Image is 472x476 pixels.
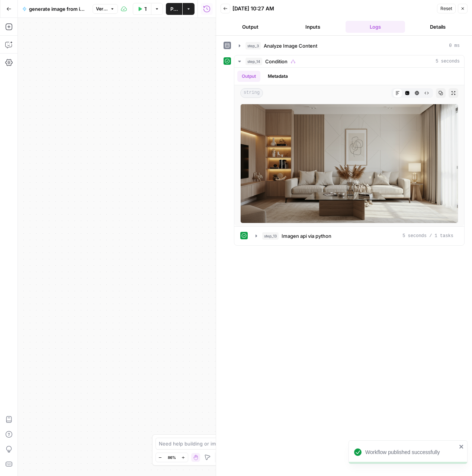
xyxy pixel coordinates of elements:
button: Logs [346,21,405,33]
button: 5 seconds [234,55,464,67]
span: Version 15 [96,6,108,12]
span: Condition [265,58,288,65]
span: step_14 [245,58,262,65]
span: Test Workflow [144,5,147,13]
span: Analyze Image Content [264,42,317,49]
span: Reset [440,5,452,12]
button: Test Workflow [133,3,151,15]
div: Workflow published successfully [365,448,457,456]
span: generate image from input image using imagen, host on Apex AWS bucket [29,5,87,13]
button: Reset [437,4,456,13]
span: string [240,88,263,98]
button: Output [221,21,280,33]
img: output preview [240,104,458,223]
span: step_13 [262,232,279,240]
span: 5 seconds [436,58,460,65]
span: 86% [168,454,176,460]
button: 0 ms [234,40,464,52]
span: step_3 [245,42,261,49]
button: Publish [166,3,182,15]
button: close [459,444,464,450]
button: Metadata [263,71,292,82]
button: Inputs [283,21,343,33]
span: 0 ms [449,42,460,49]
span: 5 seconds / 1 tasks [402,233,453,239]
span: Publish [170,5,178,13]
button: Output [237,71,260,82]
button: Details [408,21,468,33]
button: 5 seconds / 1 tasks [251,230,458,242]
button: Version 15 [93,4,118,14]
div: 5 seconds [234,68,464,245]
button: generate image from input image using imagen, host on Apex AWS bucket [18,3,91,15]
span: Imagen api via python [282,232,331,240]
